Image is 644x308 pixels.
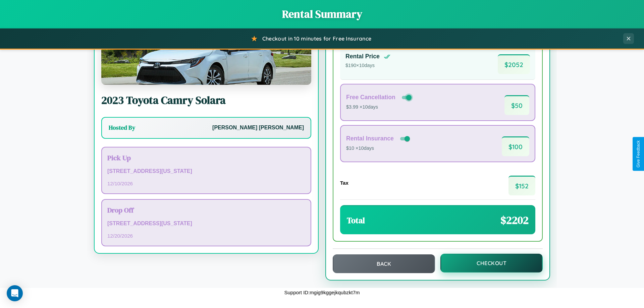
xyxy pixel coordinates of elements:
[346,94,395,101] h4: Free Cancellation
[284,288,360,297] p: Support ID: mgig9kggejkqubzkt7m
[508,176,535,195] span: $ 152
[101,93,311,108] h2: 2023 Toyota Camry Solara
[107,167,305,176] p: [STREET_ADDRESS][US_STATE]
[107,179,305,188] p: 12 / 10 / 2026
[345,53,380,60] h4: Rental Price
[440,254,543,272] button: Checkout
[346,135,394,142] h4: Rental Insurance
[345,61,390,70] p: $ 190 × 10 days
[502,136,529,156] span: $ 100
[340,180,348,186] h4: Tax
[333,254,435,273] button: Back
[109,124,135,132] h3: Hosted By
[107,205,305,215] h3: Drop Off
[498,54,530,74] span: $ 2052
[107,231,305,240] p: 12 / 20 / 2026
[107,153,305,163] h3: Pick Up
[347,215,365,226] h3: Total
[7,285,23,301] div: Open Intercom Messenger
[107,219,305,229] p: [STREET_ADDRESS][US_STATE]
[7,7,637,21] h1: Rental Summary
[504,95,529,115] span: $ 50
[346,144,411,153] p: $10 × 10 days
[636,140,641,168] div: Give Feedback
[346,103,413,112] p: $3.99 × 10 days
[101,18,311,85] img: Toyota Camry Solara
[262,35,371,42] span: Checkout in 10 minutes for Free Insurance
[212,123,304,133] p: [PERSON_NAME] [PERSON_NAME]
[500,213,529,228] span: $ 2202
